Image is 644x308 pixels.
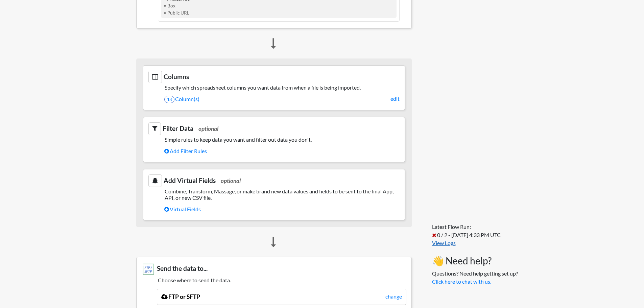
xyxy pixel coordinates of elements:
[432,223,501,238] span: Latest Flow Run: 0 / 2 - [DATE] 4:33 PM UTC
[148,122,400,135] h3: Filter Data
[148,84,400,91] h5: Specify which spreadsheet columns you want data from when a file is being imported.
[161,293,200,300] a: FTP or SFTP
[142,277,406,283] h5: Choose where to send the data.
[164,145,400,157] a: Add Filter Rules
[142,262,155,276] img: FTP or SFTP
[148,174,400,187] h3: Add Virtual Fields
[198,125,218,132] span: optional
[148,71,400,83] h3: Columns
[432,278,491,285] a: Click here to chat with us.
[432,240,456,246] a: View Logs
[148,188,400,201] h5: Combine, Transform, Massage, or make brand new data values and fields to be sent to the final App...
[164,204,400,215] a: Virtual Fields
[148,136,400,143] h5: Simple rules to keep data you want and filter out data you don't.
[142,262,406,276] h3: Send the data to...
[432,255,518,267] h3: 👋 Need help?
[164,96,174,103] span: 18
[385,292,402,301] a: change
[390,95,400,103] a: edit
[221,177,241,184] span: optional
[432,269,518,286] p: Questions? Need help getting set up?
[164,93,400,105] a: 18Column(s)
[610,274,636,300] iframe: Drift Widget Chat Controller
